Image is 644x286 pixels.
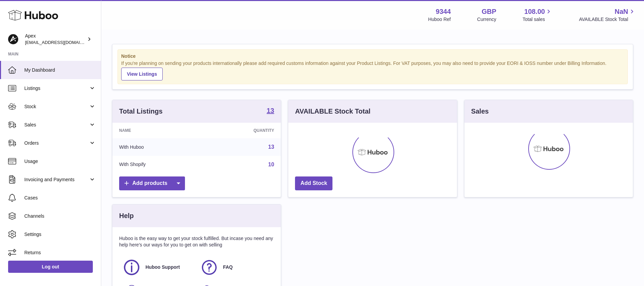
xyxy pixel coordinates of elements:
[8,261,93,273] a: Log out
[200,258,271,277] a: FAQ
[25,40,99,45] span: [EMAIL_ADDRESS][DOMAIN_NAME]
[121,60,624,80] div: If you're planning on sending your products internationally please add required customs informati...
[25,33,86,46] div: Apex
[121,53,624,59] strong: Notice
[522,7,553,23] a: 108.00 Total sales
[112,123,203,138] th: Name
[524,7,545,16] span: 108.00
[471,107,489,116] h3: Sales
[24,85,89,92] span: Listings
[482,7,496,16] strong: GBP
[119,107,163,116] h3: Total Listings
[295,176,332,190] a: Add Stock
[24,249,96,256] span: Returns
[24,67,96,73] span: My Dashboard
[24,213,96,219] span: Channels
[112,156,203,173] td: With Shopify
[522,16,553,23] span: Total sales
[24,103,89,110] span: Stock
[579,16,636,23] span: AVAILABLE Stock Total
[268,162,274,167] a: 10
[8,34,18,44] img: internalAdmin-9344@internal.huboo.com
[121,68,163,80] a: View Listings
[615,7,628,16] span: NaN
[123,258,193,277] a: Huboo Support
[24,195,96,201] span: Cases
[267,107,274,114] strong: 13
[119,176,185,190] a: Add products
[119,211,134,220] h3: Help
[579,7,636,23] a: NaN AVAILABLE Stock Total
[112,138,203,156] td: With Huboo
[477,16,497,23] div: Currency
[203,123,281,138] th: Quantity
[24,122,89,128] span: Sales
[223,264,233,270] span: FAQ
[24,176,89,183] span: Invoicing and Payments
[428,16,451,23] div: Huboo Ref
[145,264,180,270] span: Huboo Support
[24,158,96,165] span: Usage
[24,231,96,238] span: Settings
[436,7,451,16] strong: 9344
[295,107,370,116] h3: AVAILABLE Stock Total
[24,140,89,146] span: Orders
[267,107,274,115] a: 13
[268,144,274,150] a: 13
[119,235,274,248] p: Huboo is the easy way to get your stock fulfilled. But incase you need any help here's our ways f...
